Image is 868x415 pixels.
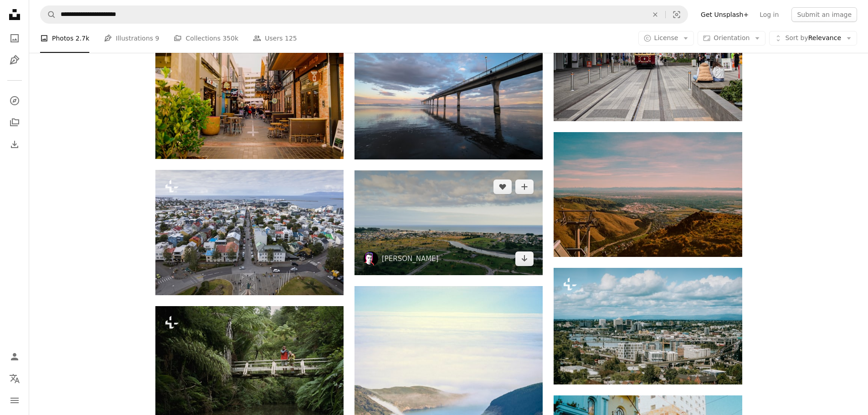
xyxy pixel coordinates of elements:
img: a view of a city with a bridge in the foreground [554,268,742,384]
a: Get Unsplash+ [695,7,754,22]
button: Submit an image [791,7,857,22]
span: 125 [285,33,297,43]
a: Log in / Sign up [5,348,24,366]
a: Download History [5,135,24,154]
a: Collections 350k [174,24,238,53]
button: Sort byRelevance [769,31,857,46]
button: Language [5,369,24,388]
span: Orientation [714,34,750,41]
a: [PERSON_NAME] [382,254,439,263]
img: gray concrete bridge over body of water under cloudy sky during daytime [354,34,543,159]
a: a view of a city from a mountain top [554,190,742,198]
a: a landscape with a river and a road with grass and trees [354,218,543,226]
span: Sort by [785,34,808,41]
a: Users 125 [253,24,297,53]
a: Download [515,251,534,266]
button: Clear [645,6,665,23]
a: Photos [5,29,24,47]
a: Explore [5,92,24,110]
img: a city street with tables and chairs on the sidewalk [155,34,344,159]
a: Illustrations [5,51,24,69]
form: Find visuals sitewide [40,5,688,24]
a: Log in [754,7,784,22]
span: 350k [222,33,238,43]
a: a view of a city with a bridge in the foreground [554,322,742,330]
span: License [654,34,678,41]
button: Search Unsplash [41,6,56,23]
span: Relevance [785,34,841,43]
a: Home — Unsplash [5,5,24,26]
a: Collections [5,113,24,132]
button: Orientation [698,31,765,46]
a: Illustrations 9 [104,24,159,53]
button: License [638,31,694,46]
a: Waitakere Ranges Regional Park, North Island, New Zealand [155,373,344,381]
a: a city street with tables and chairs on the sidewalk [155,92,344,100]
a: gray concrete bridge over body of water under cloudy sky during daytime [354,92,543,101]
img: Go to Michael Rausch's profile [364,251,378,266]
button: Visual search [666,6,688,23]
button: Add to Collection [515,179,534,194]
a: An aerial view of Reykjavik from the top of Hallgrimskirkja church, Iceland [155,228,344,236]
a: tram passing by the city streets during daytime [554,54,742,62]
button: Menu [5,391,24,410]
img: a landscape with a river and a road with grass and trees [354,170,543,276]
img: An aerial view of Reykjavik from the top of Hallgrimskirkja church, Iceland [155,170,344,295]
span: 9 [155,33,159,43]
img: a view of a city from a mountain top [554,132,742,257]
button: Like [493,179,512,194]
